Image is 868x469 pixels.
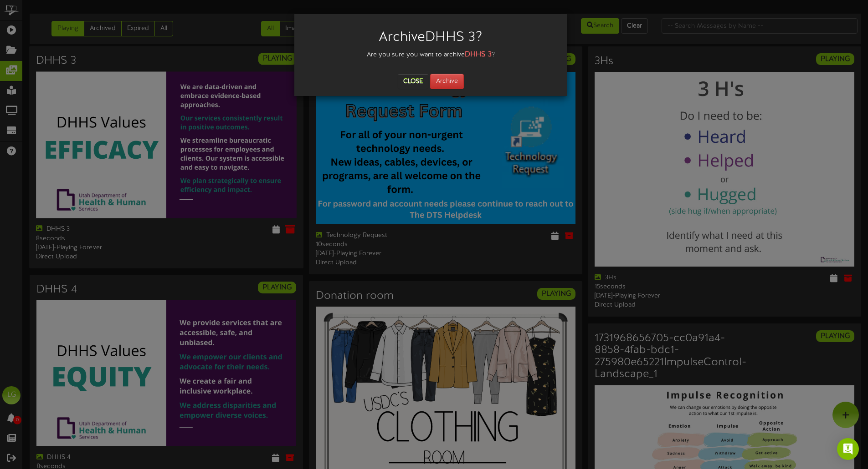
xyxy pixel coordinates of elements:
button: Archive [430,74,464,89]
strong: DHHS 3 [465,50,492,59]
div: Are you sure you want to archive ? [301,50,560,60]
button: Close [398,74,428,89]
h2: Archive DHHS 3 ? [308,30,553,45]
div: Open Intercom Messenger [837,438,859,460]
